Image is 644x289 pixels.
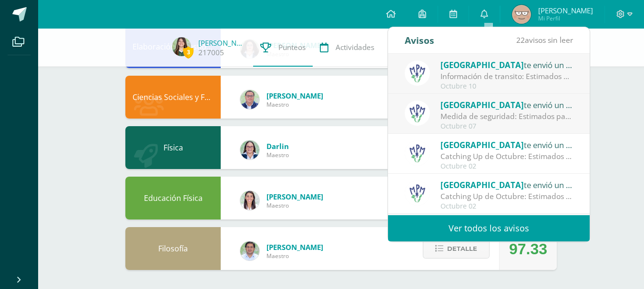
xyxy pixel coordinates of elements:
[266,252,323,260] span: Maestro
[381,29,450,67] a: Trayectoria
[198,38,246,48] a: [PERSON_NAME]
[440,82,573,90] div: Octubre 10
[440,71,573,82] div: Información de transito: Estimados padres de familia: compartimos con ustedes circular importante.
[509,228,547,270] div: 97.33
[240,241,259,260] img: f767cae2d037801592f2ba1a5db71a2a.png
[440,162,573,170] div: Octubre 02
[423,239,490,259] button: Detalle
[125,126,221,169] div: Física
[512,5,531,24] img: 71f96e2616eca63d647a955b9c55e1b9.png
[266,91,323,100] span: [PERSON_NAME]
[440,59,573,71] div: te envió un aviso
[440,111,573,122] div: Medida de seguridad: Estimados padres de familia: Tomar nota de la información adjunta.
[440,139,573,151] div: te envió un aviso
[266,201,323,209] span: Maestro
[198,48,224,58] a: 217005
[240,140,259,159] img: 571966f00f586896050bf2f129d9ef0a.png
[516,35,525,45] span: 22
[240,191,259,210] img: 68dbb99899dc55733cac1a14d9d2f825.png
[266,151,289,159] span: Maestro
[266,141,289,151] span: Darlin
[516,35,573,45] span: avisos sin leer
[125,227,221,270] div: Filosofía
[440,100,524,110] span: [GEOGRAPHIC_DATA]
[440,191,573,202] div: Catching Up de Octubre: Estimados padres de familia: Compartimos con ustedes el Catching Up de Oc...
[440,202,573,210] div: Octubre 02
[538,14,593,22] span: Mi Perfil
[278,42,306,52] span: Punteos
[125,177,221,219] div: Educación Física
[440,179,573,191] div: te envió un aviso
[405,140,430,166] img: a3978fa95217fc78923840df5a445bcb.png
[266,100,323,109] span: Maestro
[240,90,259,109] img: c1c1b07ef08c5b34f56a5eb7b3c08b85.png
[440,60,524,70] span: [GEOGRAPHIC_DATA]
[313,29,381,67] a: Actividades
[172,37,191,56] img: 6a14ada82c720ff23d4067649101bdce.png
[447,240,477,258] span: Detalle
[440,151,573,162] div: Catching Up de Octubre: Estimados padres de familia: Compartimos con ustedes el Catching Up de Oc...
[405,27,434,53] div: Avisos
[405,60,430,86] img: a3978fa95217fc78923840df5a445bcb.png
[336,42,374,52] span: Actividades
[440,99,573,111] div: te envió un aviso
[125,76,221,119] div: Ciencias Sociales y Formación Ciudadana 4
[440,179,524,190] span: [GEOGRAPHIC_DATA]
[405,180,430,206] img: a3978fa95217fc78923840df5a445bcb.png
[266,192,323,201] span: [PERSON_NAME]
[183,46,194,58] span: 3
[538,6,593,15] span: [PERSON_NAME]
[440,140,524,150] span: [GEOGRAPHIC_DATA]
[388,215,590,241] a: Ver todos los avisos
[440,122,573,130] div: Octubre 07
[253,29,313,67] a: Punteos
[405,100,430,126] img: a3978fa95217fc78923840df5a445bcb.png
[266,242,323,252] span: [PERSON_NAME]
